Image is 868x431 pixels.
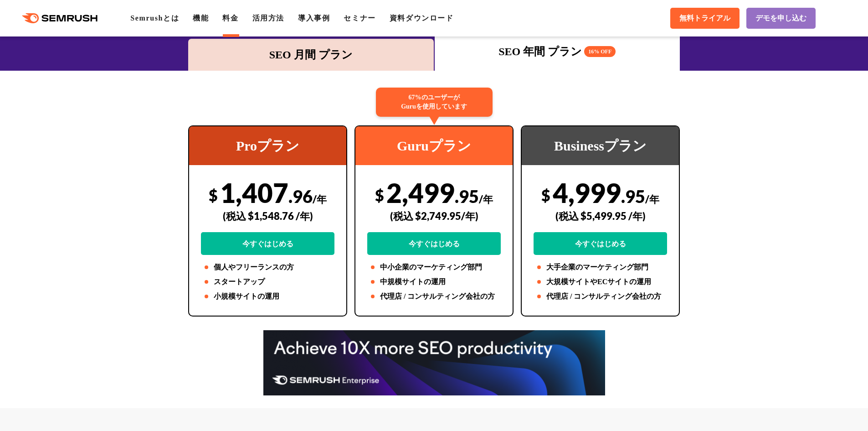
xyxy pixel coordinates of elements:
a: 今すぐはじめる [534,232,667,255]
a: 今すぐはじめる [201,232,334,255]
a: デモを申し込む [746,8,816,29]
li: 大手企業のマーケティング部門 [534,262,667,273]
a: 機能 [193,14,209,22]
a: 導入事例 [298,14,330,22]
span: .95 [621,186,645,207]
div: 67%のユーザーが Guruを使用しています [376,88,493,117]
div: SEO 年間 プラン [439,43,676,60]
li: 代理店 / コンサルティング会社の方 [367,291,501,302]
div: Businessプラン [522,126,679,165]
span: デモを申し込む [755,14,806,23]
div: Proプラン [189,126,346,165]
span: $ [209,186,218,204]
div: (税込 $1,548.76 /年) [201,200,334,232]
li: 大規模サイトやECサイトの運用 [534,276,667,287]
li: 中規模サイトの運用 [367,276,501,287]
div: 4,999 [534,177,667,255]
li: 中小企業のマーケティング部門 [367,262,501,273]
div: (税込 $2,749.95/年) [367,200,501,232]
a: 活用方法 [252,14,284,22]
span: .96 [288,186,313,207]
a: Semrushとは [130,14,179,22]
div: 2,499 [367,177,501,255]
a: セミナー [344,14,375,22]
span: .95 [455,186,479,207]
a: 資料ダウンロード [390,14,454,22]
a: 今すぐはじめる [367,232,501,255]
span: $ [375,186,384,204]
div: (税込 $5,499.95 /年) [534,200,667,232]
div: Guruプラン [355,126,513,165]
span: /年 [645,193,659,205]
span: /年 [479,193,493,205]
li: 個人やフリーランスの方 [201,262,334,273]
a: 無料トライアル [670,8,740,29]
div: SEO 月間 プラン [193,47,429,63]
li: 代理店 / コンサルティング会社の方 [534,291,667,302]
span: $ [541,186,550,204]
li: スタートアップ [201,276,334,287]
span: 無料トライアル [679,14,730,23]
li: 小規模サイトの運用 [201,291,334,302]
div: 1,407 [201,177,334,255]
span: /年 [313,193,327,205]
span: 16% OFF [584,46,616,57]
a: 料金 [222,14,238,22]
